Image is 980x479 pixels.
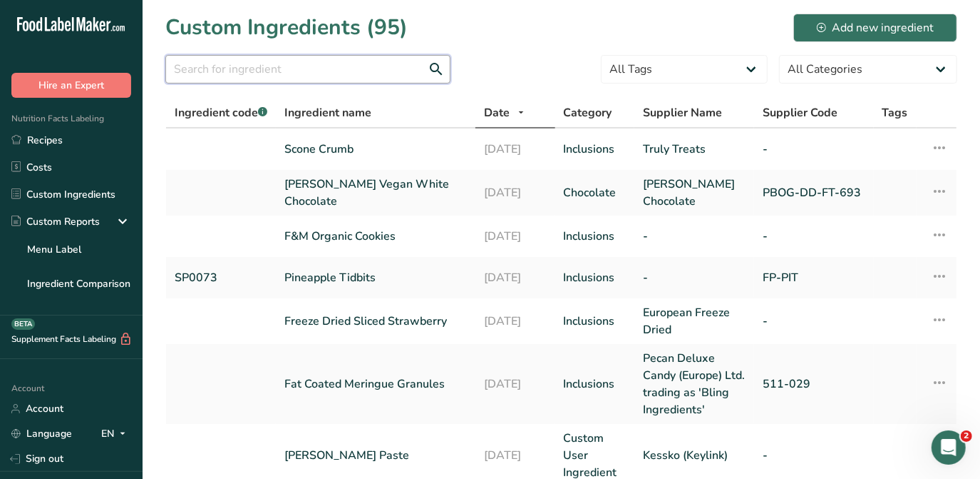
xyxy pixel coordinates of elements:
a: SP0073 [175,269,267,286]
div: Custom Reports [11,214,100,229]
h1: Custom Ingredients (95) [165,11,408,44]
a: - [643,269,746,286]
a: - [763,141,865,158]
a: Kessko (Keylink) [643,447,746,464]
a: - [763,228,865,245]
a: [DATE] [484,313,547,330]
a: F&M Organic Cookies [284,228,466,245]
a: European Freeze Dried [643,304,746,338]
span: Date [484,104,510,121]
span: Supplier Name [643,104,722,121]
a: [PERSON_NAME] Paste [284,447,466,464]
a: Inclusions [564,313,626,330]
a: Pineapple Tidbits [284,269,466,286]
a: Scone Crumb [284,141,466,158]
a: [DATE] [484,184,547,201]
a: [DATE] [484,141,547,158]
button: Add new ingredient [793,14,957,42]
button: Hire an Expert [11,73,131,98]
div: BETA [11,318,35,330]
a: [DATE] [484,228,547,245]
a: [PERSON_NAME] Vegan White Chocolate [284,176,466,210]
span: Supplier Code [763,104,837,121]
iframe: Intercom live chat [932,430,966,465]
span: Tags [882,104,908,121]
a: [PERSON_NAME] Chocolate [643,176,746,210]
a: Chocolate [564,184,626,201]
a: - [763,447,865,464]
a: [DATE] [484,269,547,286]
a: - [643,228,746,245]
span: Ingredient name [284,104,371,121]
input: Search for ingredient [165,55,450,84]
a: Truly Treats [643,141,746,158]
a: [DATE] [484,447,547,464]
a: FP-PIT [763,269,865,286]
a: PBOG-DD-FT-693 [763,184,865,201]
div: EN [101,425,131,443]
div: Add new ingredient [817,19,934,36]
span: 2 [961,430,972,442]
span: Ingredient code [175,105,267,121]
a: 511-029 [763,375,865,393]
a: [DATE] [484,375,547,393]
a: Inclusions [564,375,626,393]
a: Inclusions [564,141,626,158]
a: Fat Coated Meringue Granules [284,375,466,393]
a: Freeze Dried Sliced Strawberry [284,313,466,330]
span: Category [564,104,612,121]
a: Language [11,421,72,446]
a: Inclusions [564,228,626,245]
a: Pecan Deluxe Candy (Europe) Ltd. trading as 'Bling Ingredients' [643,350,746,418]
a: Inclusions [564,269,626,286]
a: - [763,313,865,330]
